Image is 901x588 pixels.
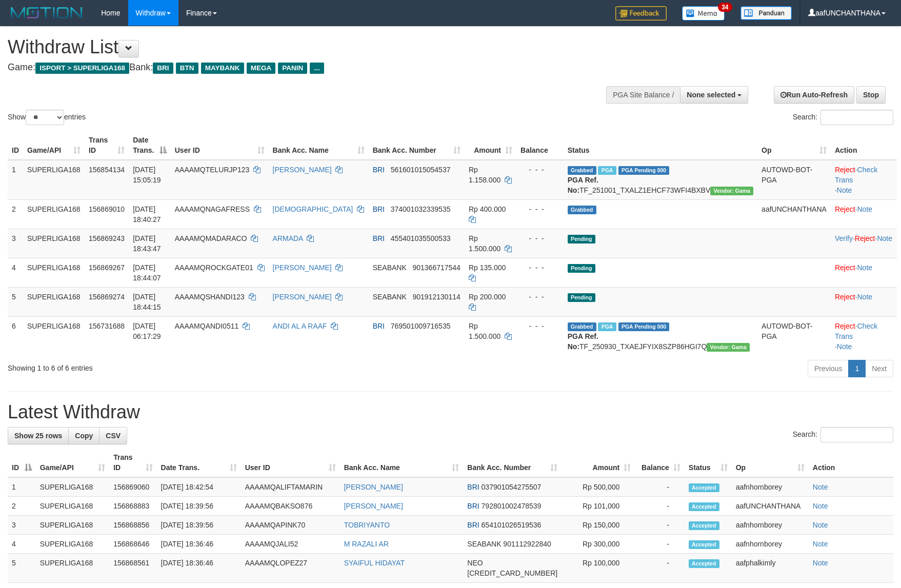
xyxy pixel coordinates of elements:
[176,63,198,74] span: BTN
[732,497,809,516] td: aafUNCHANTHANA
[8,199,23,229] td: 2
[562,497,635,516] td: Rp 101,000
[855,234,875,242] a: Reject
[23,287,85,316] td: SUPERLIGA168
[273,234,303,242] a: ARMADA
[8,110,86,125] label: Show entries
[813,521,828,529] a: Note
[562,448,635,477] th: Amount: activate to sort column ascending
[469,234,500,253] span: Rp 1.500.000
[813,540,828,548] a: Note
[689,521,719,530] span: Accepted
[241,497,340,516] td: AAAAMQBAKSO876
[391,205,451,213] span: Copy 374001032339535 to clipboard
[835,166,877,184] a: Check Trans
[8,131,23,160] th: ID
[391,234,451,242] span: Copy 455401035500533 to clipboard
[793,110,893,125] label: Search:
[247,63,276,74] span: MEGA
[467,559,483,567] span: NEO
[269,131,369,160] th: Bank Acc. Name: activate to sort column ascending
[732,554,809,583] td: aafphalkimly
[598,322,616,331] span: Marked by aafromsomean
[835,293,855,301] a: Reject
[615,6,667,21] img: Feedback.jpg
[8,287,23,316] td: 5
[865,360,893,377] a: Next
[8,5,86,21] img: MOTION_logo.png
[732,477,809,497] td: aafnhornborey
[463,448,562,477] th: Bank Acc. Number: activate to sort column ascending
[793,427,893,442] label: Search:
[68,427,99,444] a: Copy
[36,535,110,554] td: SUPERLIGA168
[344,559,405,567] a: SYAIFUL HIDAYAT
[344,483,403,491] a: [PERSON_NAME]
[467,540,501,548] span: SEABANK
[373,263,407,272] span: SEABANK
[831,131,897,160] th: Action
[8,535,36,554] td: 4
[718,3,732,12] span: 34
[757,316,831,356] td: AUTOWD-BOT-PGA
[482,502,542,510] span: Copy 792801002478539 to clipboard
[241,535,340,554] td: AAAAMQJALI52
[36,477,110,497] td: SUPERLIGA168
[857,293,872,301] a: Note
[373,293,407,301] span: SEABANK
[412,263,460,272] span: Copy 901366717544 to clipboard
[831,160,897,200] td: · ·
[340,448,464,477] th: Bank Acc. Name: activate to sort column ascending
[469,322,500,340] span: Rp 1.500.000
[175,322,239,330] span: AAAAMQANDI0511
[568,166,596,175] span: Grabbed
[469,205,506,213] span: Rp 400.000
[689,502,719,511] span: Accepted
[520,165,559,175] div: - - -
[685,448,732,477] th: Status: activate to sort column ascending
[469,166,500,184] span: Rp 1.158.000
[8,316,23,356] td: 6
[757,131,831,160] th: Op: activate to sort column ascending
[89,234,125,242] span: 156869243
[157,477,241,497] td: [DATE] 18:42:54
[520,321,559,331] div: - - -
[740,6,792,20] img: panduan.png
[562,516,635,535] td: Rp 150,000
[89,322,125,330] span: 156731688
[774,86,854,104] a: Run Auto-Refresh
[273,293,332,301] a: [PERSON_NAME]
[8,402,893,422] h1: Latest Withdraw
[482,483,542,491] span: Copy 037901054275507 to clipboard
[503,540,551,548] span: Copy 901112922840 to clipboard
[129,131,171,160] th: Date Trans.: activate to sort column descending
[516,131,564,160] th: Balance
[8,258,23,287] td: 4
[23,316,85,356] td: SUPERLIGA168
[564,131,757,160] th: Status
[568,176,598,194] b: PGA Ref. No:
[831,316,897,356] td: · ·
[857,205,872,213] a: Note
[109,497,156,516] td: 156868883
[36,554,110,583] td: SUPERLIGA168
[36,448,110,477] th: Game/API: activate to sort column ascending
[813,502,828,510] a: Note
[8,448,36,477] th: ID: activate to sort column descending
[373,234,385,242] span: BRI
[373,205,385,213] span: BRI
[89,263,125,272] span: 156869267
[606,86,680,104] div: PGA Site Balance /
[26,110,64,125] select: Showentries
[835,234,853,242] a: Verify
[8,359,368,373] div: Showing 1 to 6 of 6 entries
[732,535,809,554] td: aafnhornborey
[757,160,831,200] td: AUTOWD-BOT-PGA
[520,262,559,273] div: - - -
[820,427,893,442] input: Search:
[373,322,385,330] span: BRI
[109,516,156,535] td: 156868856
[877,234,892,242] a: Note
[241,516,340,535] td: AAAAMQAPINK70
[241,477,340,497] td: AAAAMQALIFTAMARIN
